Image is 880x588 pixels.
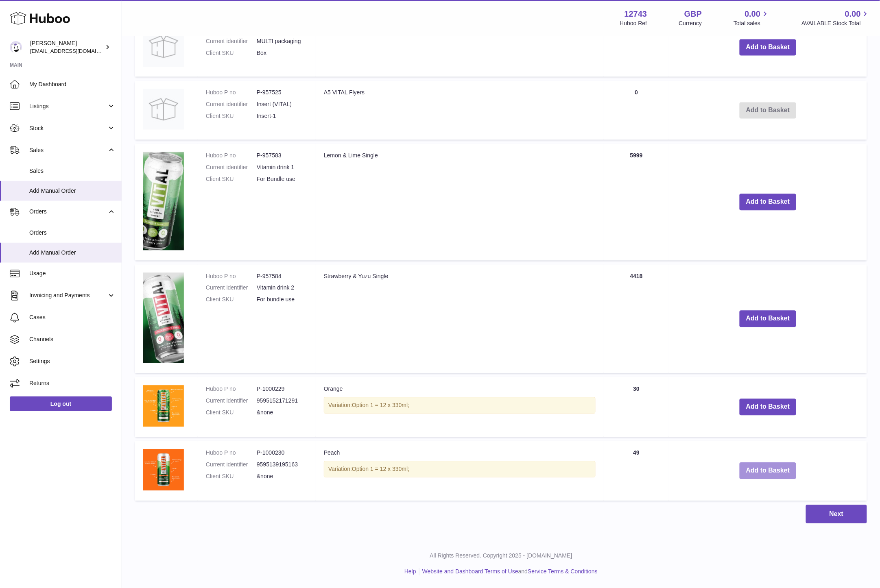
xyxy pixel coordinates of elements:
li: and [419,568,598,576]
a: Service Terms & Conditions [528,568,598,575]
dd: Vitamin drink 1 [257,164,308,172]
p: All Rights Reserved. Copyright 2025 - [DOMAIN_NAME] [129,552,873,560]
img: A5 VITAL Flyers [143,89,184,130]
div: Variation: [324,397,596,414]
span: Cases [29,314,116,321]
dd: P-957583 [257,152,308,160]
button: Add to Basket [740,311,797,327]
dt: Client SKU [206,409,257,417]
span: Option 1 = 12 x 330ml; [352,466,409,473]
dd: 9595152171291 [257,397,308,405]
dd: Insert (VITAL) [257,101,308,109]
span: Listings [29,102,107,110]
span: Option 1 = 12 x 330ml; [352,402,409,409]
div: Variation: [324,461,596,478]
button: Add to Basket [740,194,797,211]
dd: Vitamin drink 2 [257,284,308,292]
dd: For bundle use [257,296,308,304]
td: 5999 [604,144,669,260]
td: Strawberry & Yuzu Single [316,265,604,374]
td: Lemon & Lime Single [316,144,604,260]
span: Add Manual Order [29,187,116,195]
td: A5 VITAL Flyers [316,81,604,140]
span: Usage [29,270,116,277]
button: Next [806,505,867,524]
a: Website and Dashboard Terms of Use [422,568,518,575]
strong: GBP [684,9,702,20]
span: Total sales [734,20,770,27]
dt: Current identifier [206,38,257,46]
span: Channels [29,335,116,343]
dt: Huboo P no [206,449,257,457]
span: Orders [29,208,107,216]
strong: 12743 [625,9,647,20]
span: My Dashboard [29,81,116,88]
img: Orange [143,385,184,427]
td: 49 [604,441,669,501]
span: [EMAIL_ADDRESS][DOMAIN_NAME] [30,48,120,54]
dt: Current identifier [206,284,257,292]
dt: Current identifier [206,101,257,109]
dt: Client SKU [206,296,257,304]
td: Orange [316,377,604,437]
span: Invoicing and Payments [29,292,107,299]
td: 0 [604,81,669,140]
span: Sales [29,146,107,154]
dt: Client SKU [206,473,257,481]
dd: P-1000229 [257,385,308,393]
img: Lemon & Lime Single [143,152,184,250]
td: 4418 [604,265,669,374]
dd: Insert-1 [257,113,308,120]
dt: Huboo P no [206,89,257,97]
span: 0.00 [845,9,861,20]
dd: P-1000230 [257,449,308,457]
dd: &none [257,473,308,481]
dt: Current identifier [206,397,257,405]
dt: Huboo P no [206,385,257,393]
a: Log out [10,396,112,411]
dt: Client SKU [206,113,257,120]
span: Returns [29,379,116,387]
span: Add Manual Order [29,249,116,257]
td: 30 [604,377,669,437]
a: Help [404,568,416,575]
div: Currency [679,20,702,27]
dd: &none [257,409,308,417]
span: Sales [29,167,116,175]
dt: Current identifier [206,461,257,469]
dd: 9595139195163 [257,461,308,469]
a: 0.00 Total sales [734,9,770,27]
dd: P-957525 [257,89,308,97]
span: 0.00 [745,9,761,20]
td: ECOM MULTI [316,18,604,77]
dd: P-957584 [257,273,308,281]
button: Add to Basket [740,399,797,416]
img: ECOM MULTI [143,26,184,67]
dt: Client SKU [206,176,257,183]
img: Strawberry & Yuzu Single [143,273,184,364]
dd: Box [257,50,308,57]
dd: For Bundle use [257,176,308,183]
td: 4739 [604,18,669,77]
td: Peach [316,441,604,501]
dt: Client SKU [206,50,257,57]
img: Peach [143,449,184,491]
span: Settings [29,357,116,365]
div: [PERSON_NAME] [30,39,103,55]
img: al@vital-drinks.co.uk [10,41,22,53]
dd: MULTI packaging [257,38,308,46]
button: Add to Basket [740,463,797,479]
a: 0.00 AVAILABLE Stock Total [801,9,870,27]
dt: Huboo P no [206,273,257,281]
div: Huboo Ref [620,20,647,27]
dt: Huboo P no [206,152,257,160]
span: AVAILABLE Stock Total [801,20,870,27]
span: Stock [29,124,107,132]
dt: Current identifier [206,164,257,172]
button: Add to Basket [740,39,797,56]
span: Orders [29,229,116,237]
